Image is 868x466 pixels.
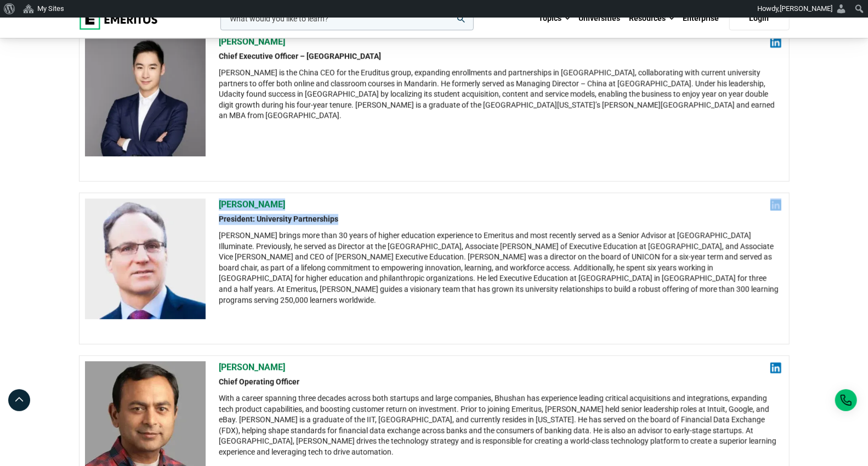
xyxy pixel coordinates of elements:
[219,198,781,211] h2: [PERSON_NAME]
[219,361,781,373] h2: [PERSON_NAME]
[780,4,832,13] span: [PERSON_NAME]
[85,198,206,319] img: Mike-1
[219,393,781,458] div: With a career spanning three decades across both startups and large companies, Bhushan has experi...
[770,37,781,48] img: linkedin.png
[219,51,781,62] h2: Chief Executive Officer – [GEOGRAPHIC_DATA]
[219,214,781,225] h2: President: University Partnerships
[219,67,781,121] div: [PERSON_NAME] is the China CEO for the Eruditus group, expanding enrollments and partnerships in ...
[770,200,781,211] img: linkedin.png
[85,36,206,156] img: Robert-Hsiung-300x300-1
[219,377,781,388] h2: Chief Operating Officer
[220,7,474,30] input: woocommerce-product-search-field-0
[219,230,781,305] div: [PERSON_NAME] brings more than 30 years of higher education experience to Emeritus and most recen...
[770,362,781,373] img: linkedin.png
[729,7,790,30] a: Login
[219,36,781,48] h2: [PERSON_NAME]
